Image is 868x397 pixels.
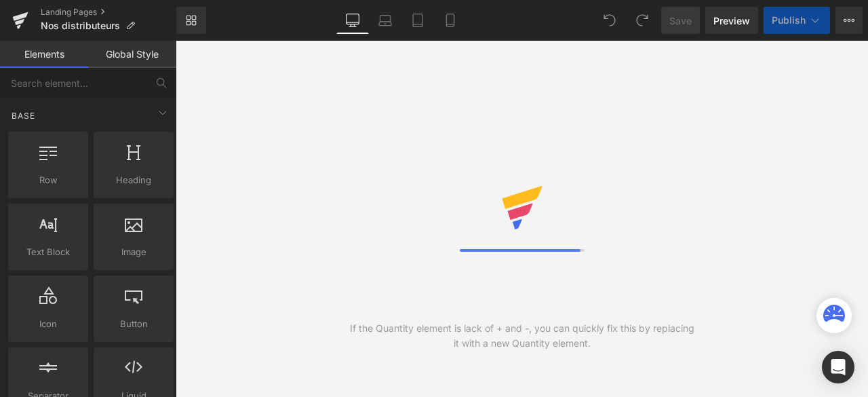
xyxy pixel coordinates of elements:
[713,14,750,28] span: Preview
[434,7,467,34] a: Mobile
[369,7,401,34] a: Laptop
[12,245,84,259] span: Text Block
[629,7,656,34] button: Redo
[401,7,434,34] a: Tablet
[764,7,830,34] button: Publish
[772,15,806,26] span: Publish
[705,7,758,34] a: Preview
[12,317,84,331] span: Icon
[41,20,120,31] span: Nos distributeurs
[669,14,692,28] span: Save
[98,317,170,331] span: Button
[349,321,695,351] div: If the Quantity element is lack of + and -, you can quickly fix this by replacing it with a new Q...
[835,7,863,34] button: More
[822,351,854,383] div: Open Intercom Messenger
[10,109,37,122] span: Base
[596,7,623,34] button: Undo
[98,173,170,187] span: Heading
[41,7,176,18] a: Landing Pages
[336,7,369,34] a: Desktop
[176,7,206,34] a: New Library
[98,245,170,259] span: Image
[88,41,176,68] a: Global Style
[12,173,84,187] span: Row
